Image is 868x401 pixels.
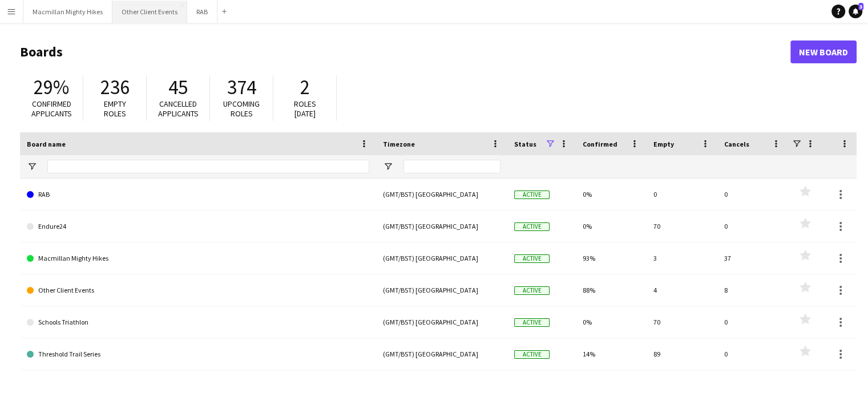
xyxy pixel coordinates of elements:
button: Macmillan Mighty Hikes [23,1,112,23]
div: (GMT/BST) [GEOGRAPHIC_DATA] [376,338,507,370]
button: Other Client Events [112,1,187,23]
a: Schools Triathlon [27,306,369,338]
span: Upcoming roles [223,99,260,119]
div: (GMT/BST) [GEOGRAPHIC_DATA] [376,274,507,306]
span: Confirmed [583,140,617,148]
a: RAB [27,179,369,210]
a: Other Client Events [27,274,369,306]
div: 70 [647,210,717,242]
div: 8 [717,274,788,306]
div: 0 [717,306,788,338]
span: Active [514,350,550,359]
div: (GMT/BST) [GEOGRAPHIC_DATA] [376,306,507,338]
a: New Board [790,40,857,63]
div: 14% [576,338,647,370]
div: 0% [576,306,647,338]
div: 0 [717,338,788,370]
span: Active [514,222,550,231]
div: 88% [576,274,647,306]
div: 0 [717,210,788,242]
a: Threshold Trail Series [27,338,369,370]
div: (GMT/BST) [GEOGRAPHIC_DATA] [376,179,507,210]
span: Active [514,254,550,263]
span: Empty roles [104,99,126,119]
span: Cancels [724,140,749,148]
span: Active [514,318,550,327]
input: Board name Filter Input [47,160,369,173]
span: Active [514,286,550,295]
button: Open Filter Menu [383,161,393,172]
span: Board name [27,140,66,148]
span: Empty [653,140,674,148]
div: 37 [717,242,788,274]
div: (GMT/BST) [GEOGRAPHIC_DATA] [376,242,507,274]
span: 236 [100,75,130,100]
div: 3 [647,242,717,274]
a: Macmillan Mighty Hikes [27,242,369,274]
a: Endure24 [27,210,369,242]
span: 374 [227,75,256,100]
div: 93% [576,242,647,274]
input: Timezone Filter Input [403,160,500,173]
span: Confirmed applicants [31,99,72,119]
div: 0% [576,179,647,210]
button: Open Filter Menu [27,161,37,172]
div: 0 [717,179,788,210]
span: Active [514,191,550,199]
span: 2 [300,75,310,100]
div: 4 [647,274,717,306]
span: 3 [858,3,863,10]
span: Status [514,140,536,148]
span: 29% [34,75,69,100]
h1: Boards [20,43,790,60]
a: 3 [849,5,862,18]
div: (GMT/BST) [GEOGRAPHIC_DATA] [376,210,507,242]
span: Roles [DATE] [294,99,316,119]
span: Cancelled applicants [158,99,199,119]
div: 0% [576,210,647,242]
div: 89 [647,338,717,370]
div: 70 [647,306,717,338]
button: RAB [187,1,217,23]
div: 0 [647,179,717,210]
span: Timezone [383,140,415,148]
span: 45 [168,75,188,100]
